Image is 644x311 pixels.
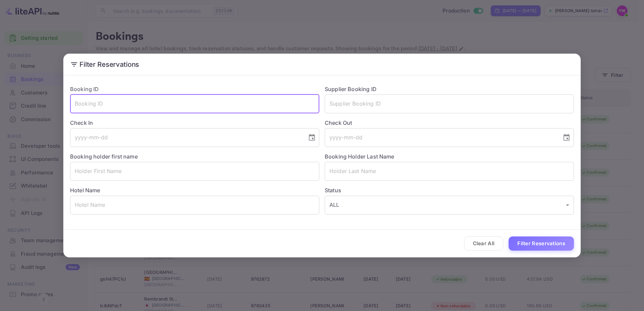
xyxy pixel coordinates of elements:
[509,236,574,251] button: Filter Reservations
[325,86,377,92] label: Supplier Booking ID
[70,128,302,147] input: yyyy-mm-dd
[70,94,319,113] input: Booking ID
[70,153,138,160] label: Booking holder first name
[70,119,319,127] label: Check In
[325,153,394,160] label: Booking Holder Last Name
[325,94,574,113] input: Supplier Booking ID
[70,162,319,181] input: Holder First Name
[70,196,319,215] input: Hotel Name
[325,196,574,215] div: ALL
[63,54,581,75] h2: Filter Reservations
[305,131,319,144] button: Choose date
[464,236,504,251] button: Clear All
[70,86,99,92] label: Booking ID
[325,128,557,147] input: yyyy-mm-dd
[325,186,574,194] label: Status
[560,131,573,144] button: Choose date
[325,162,574,181] input: Holder Last Name
[325,119,574,127] label: Check Out
[70,187,100,194] label: Hotel Name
